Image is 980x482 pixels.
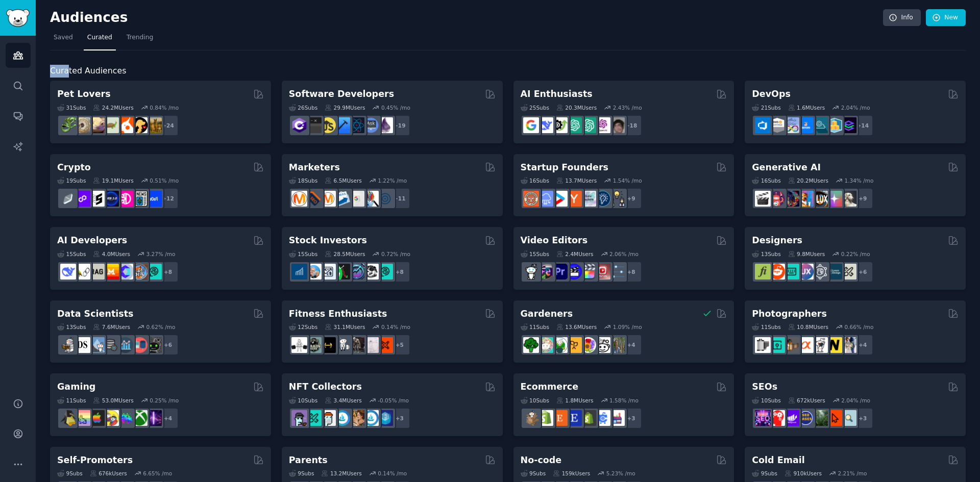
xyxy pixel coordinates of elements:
img: linux_gaming [60,410,76,426]
h2: Data Scientists [57,308,133,320]
h2: Ecommerce [521,380,579,393]
img: personaltraining [377,337,393,353]
img: VideoEditors [566,264,582,280]
div: 19 Sub s [57,177,86,184]
img: GymMotivation [306,337,322,353]
div: 26 Sub s [289,104,317,111]
div: 31.1M Users [325,323,365,331]
img: software [306,117,322,133]
div: + 19 [389,115,410,136]
h2: Cold Email [752,454,804,467]
img: defi_ [146,191,162,207]
div: + 14 [852,115,873,136]
h2: Self-Promoters [57,454,133,467]
div: + 3 [852,408,873,429]
img: PlatformEngineers [841,117,856,133]
h2: Pet Lovers [57,88,111,100]
div: + 9 [852,188,873,209]
img: DreamBooth [841,191,856,207]
div: 16 Sub s [521,177,549,184]
div: + 3 [621,408,642,429]
img: userexperience [812,264,828,280]
h2: Designers [752,234,802,247]
div: 1.6M Users [788,104,825,111]
div: 16 Sub s [752,177,780,184]
img: OpenSourceAI [117,264,133,280]
img: CozyGamers [75,410,90,426]
img: GoogleGeminiAI [523,117,539,133]
h2: Stock Investors [289,234,367,247]
img: growmybusiness [609,191,625,207]
div: + 4 [157,408,179,429]
div: 1.09 % /mo [613,323,642,331]
div: 2.4M Users [556,250,594,258]
img: Docker_DevOps [783,117,799,133]
img: csharp [291,117,307,133]
img: datasets [132,337,148,353]
img: TwitchStreaming [146,410,162,426]
div: + 5 [389,334,410,356]
img: Emailmarketing [334,191,350,207]
img: PetAdvice [132,117,148,133]
img: GummySearch logo [6,9,30,27]
div: 13 Sub s [752,250,780,258]
img: flowers [580,337,596,353]
img: UI_Design [783,264,799,280]
img: fitness30plus [349,337,364,353]
img: AskComputerScience [363,117,379,133]
img: finalcutpro [580,264,596,280]
img: SEO_Digital_Marketing [755,410,771,426]
img: canon [812,337,828,353]
div: + 12 [157,188,179,209]
div: 0.45 % /mo [381,104,410,111]
div: 9 Sub s [57,470,83,477]
div: 9.8M Users [788,250,825,258]
div: 31 Sub s [57,104,86,111]
img: WeddingPhotography [841,337,856,353]
div: 11 Sub s [521,323,549,331]
div: 1.58 % /mo [609,397,639,404]
img: dalle2 [769,191,785,207]
div: 910k Users [785,470,822,477]
span: Saved [54,33,73,42]
a: Info [883,9,921,27]
img: NFTExchange [291,410,307,426]
img: learnjavascript [320,117,336,133]
img: GYM [291,337,307,353]
img: weightroom [334,337,350,353]
img: SonyAlpha [798,337,814,353]
img: startup [552,191,568,207]
img: FluxAI [812,191,828,207]
img: bigseo [306,191,322,207]
img: Nikon [826,337,842,353]
img: SaaS [537,191,553,207]
h2: Marketers [289,161,340,174]
img: GamerPals [103,410,119,426]
div: 1.22 % /mo [378,177,407,184]
div: 0.25 % /mo [150,397,179,404]
img: learndesign [826,264,842,280]
img: GardeningUK [566,337,582,353]
div: + 4 [621,334,642,356]
img: Entrepreneurship [595,191,610,207]
div: 25 Sub s [521,104,549,111]
div: 10.8M Users [788,323,828,331]
img: ecommerce_growth [609,410,625,426]
img: cockatiel [117,117,133,133]
div: 13.7M Users [556,177,597,184]
div: 0.84 % /mo [150,104,179,111]
img: GardenersWorld [609,337,625,353]
h2: AI Developers [57,234,127,247]
img: DigitalItems [377,410,393,426]
img: reviewmyshopify [580,410,596,426]
img: herpetology [60,117,76,133]
img: Etsy [552,410,568,426]
img: leopardgeckos [89,117,105,133]
div: 13.6M Users [556,323,597,331]
img: AItoolsCatalog [552,117,568,133]
div: 3.27 % /mo [146,250,176,258]
div: + 6 [852,261,873,283]
img: chatgpt_prompts_ [580,117,596,133]
div: 1.34 % /mo [844,177,873,184]
div: 13.2M Users [321,470,361,477]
